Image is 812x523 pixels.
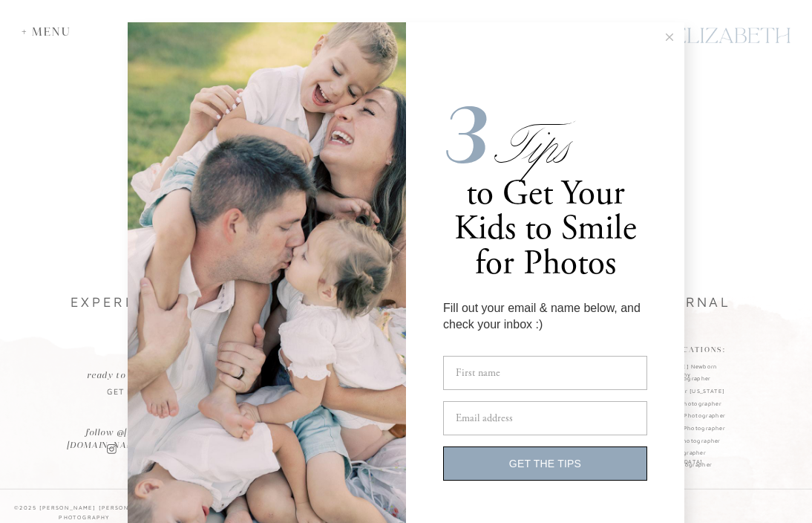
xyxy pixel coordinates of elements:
[509,412,513,425] span: s
[443,300,647,334] div: Fill out your email & name below, and check your inbox :)
[509,458,581,470] span: GET THE TIPS
[443,87,489,185] i: 3
[454,172,637,286] span: to Get Your Kids to Smile for Photos
[456,366,462,380] span: F
[462,366,500,380] span: irst name
[443,446,647,481] button: GET THE TIPS
[489,110,560,182] span: Tips
[456,412,509,425] span: Email addres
